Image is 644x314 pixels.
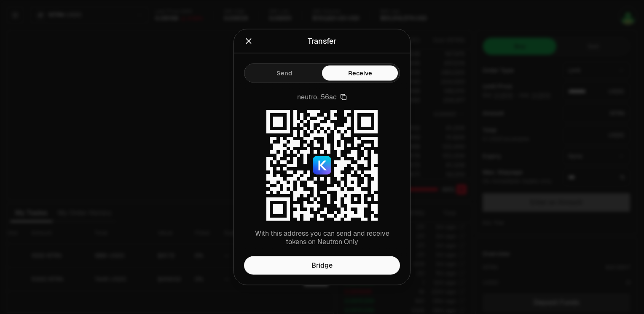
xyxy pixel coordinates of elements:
[246,66,322,81] button: Send
[308,35,336,47] div: Transfer
[244,256,400,275] a: Bridge
[244,229,400,246] p: With this address you can send and receive tokens on Neutron Only
[244,35,253,47] button: Close
[297,93,337,101] span: neutro...56ac
[322,66,398,81] button: Receive
[297,93,347,101] button: neutro...56ac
